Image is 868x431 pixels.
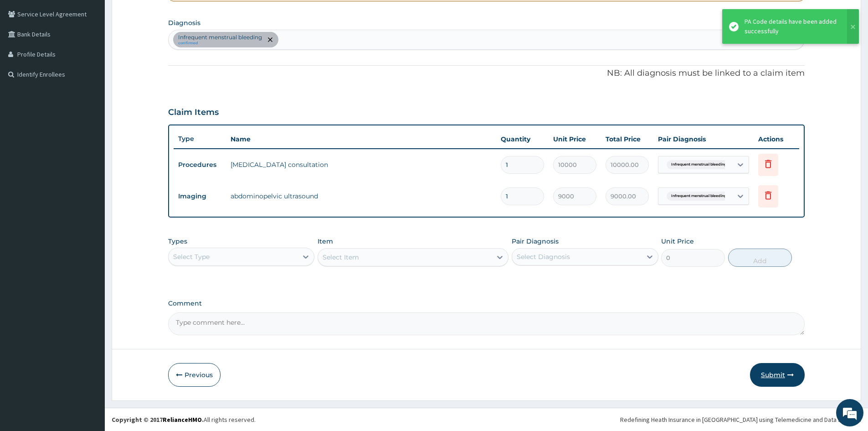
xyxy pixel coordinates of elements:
[149,5,171,26] div: Minimize live chat window
[174,130,226,147] th: Type
[745,17,838,36] div: PA Code details have been added successfully
[178,34,262,41] p: Infrequent menstrual bleeding
[266,36,274,44] span: remove selection option
[174,188,226,205] td: Imaging
[226,130,496,148] th: Name
[168,300,805,307] label: Comment
[226,187,496,205] td: abdominopelvic ultrasound
[105,408,868,431] footer: All rights reserved.
[667,160,731,169] span: Infrequent menstrual bleeding
[173,252,210,261] div: Select Type
[667,192,731,201] span: Infrequent menstrual bleeding
[168,18,200,27] label: Diagnosis
[512,237,559,246] label: Pair Diagnosis
[226,156,496,174] td: [MEDICAL_DATA] consultation
[754,130,799,148] th: Actions
[163,415,202,424] a: RelianceHMO
[5,249,174,281] textarea: Type your message and hit 'Enter'
[168,363,221,387] button: Previous
[53,115,126,207] span: We're online!
[661,237,694,246] label: Unit Price
[17,46,37,68] img: d_794563401_company_1708531726252_794563401
[653,130,754,148] th: Pair Diagnosis
[620,415,861,424] div: Redefining Heath Insurance in [GEOGRAPHIC_DATA] using Telemedicine and Data Science!
[318,237,333,246] label: Item
[47,51,153,63] div: Chat with us now
[174,156,226,173] td: Procedures
[168,68,805,79] p: NB: All diagnosis must be linked to a claim item
[168,108,219,118] h3: Claim Items
[728,249,792,267] button: Add
[549,130,601,148] th: Unit Price
[496,130,549,148] th: Quantity
[112,415,204,424] strong: Copyright © 2017 .
[178,41,262,46] small: confirmed
[750,363,805,387] button: Submit
[601,130,653,148] th: Total Price
[168,238,187,245] label: Types
[517,252,570,261] div: Select Diagnosis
